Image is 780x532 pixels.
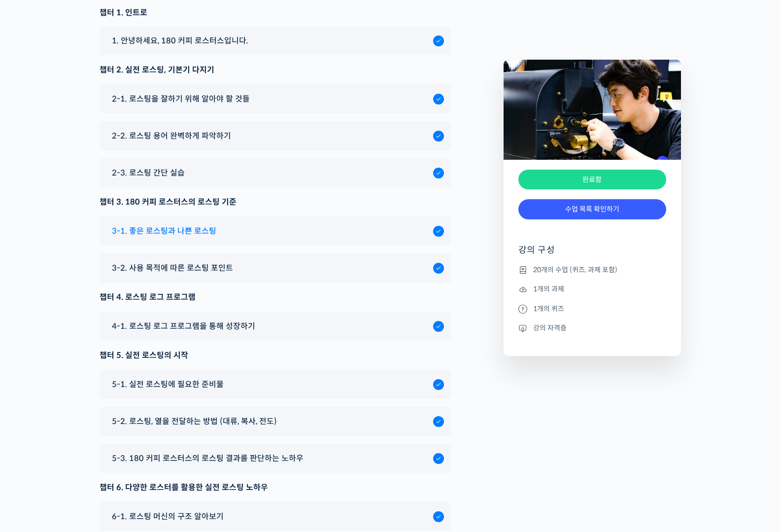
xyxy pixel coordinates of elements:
span: 4-1. 로스팅 로그 프로그램을 통해 성장하기 [112,319,255,333]
span: 5-3. 180 커피 로스터스의 로스팅 결과를 판단하는 노하우 [112,452,304,465]
a: 2-3. 로스팅 간단 실습 [107,166,444,179]
a: 3-2. 사용 목적에 따른 로스팅 포인트 [107,261,444,275]
div: 챕터 5. 실전 로스팅의 시작 [100,349,451,362]
span: 2-1. 로스팅을 잘하기 위해 알아야 할 것들 [112,92,250,106]
a: 대화 [65,313,127,337]
a: 수업 목록 확인하기 [518,199,666,219]
a: 설정 [127,313,189,337]
div: 완료함 [518,170,666,190]
a: 홈 [3,313,65,337]
a: 5-3. 180 커피 로스터스의 로스팅 결과를 판단하는 노하우 [107,452,444,465]
a: 6-1. 로스팅 머신의 구조 알아보기 [107,510,444,523]
a: 5-1. 실전 로스팅에 필요한 준비물 [107,378,444,391]
h4: 강의 구성 [518,244,666,264]
a: 5-2. 로스팅, 열을 전달하는 방법 (대류, 복사, 전도) [107,415,444,428]
div: 챕터 4. 로스팅 로그 프로그램 [100,290,451,304]
span: 1. 안녕하세요, 180 커피 로스터스입니다. [112,34,248,47]
li: 강의 자격증 [518,322,666,334]
span: 설정 [152,327,164,335]
div: 챕터 2. 실전 로스팅, 기본기 다지기 [100,63,451,76]
span: 6-1. 로스팅 머신의 구조 알아보기 [112,510,224,523]
span: 3-2. 사용 목적에 따른 로스팅 포인트 [112,261,233,275]
span: 대화 [90,328,102,336]
span: 5-2. 로스팅, 열을 전달하는 방법 (대류, 복사, 전도) [112,415,277,428]
span: 5-1. 실전 로스팅에 필요한 준비물 [112,378,224,391]
span: 2-3. 로스팅 간단 실습 [112,166,185,179]
div: 챕터 6. 다양한 로스터를 활용한 실전 로스팅 노하우 [100,481,451,494]
span: 3-1. 좋은 로스팅과 나쁜 로스팅 [112,224,216,238]
a: 3-1. 좋은 로스팅과 나쁜 로스팅 [107,224,444,238]
li: 1개의 과제 [518,284,666,295]
a: 1. 안녕하세요, 180 커피 로스터스입니다. [107,34,444,47]
li: 20개의 수업 (퀴즈, 과제 포함) [518,264,666,276]
a: 2-2. 로스팅 용어 완벽하게 파악하기 [107,129,444,142]
span: 2-2. 로스팅 용어 완벽하게 파악하기 [112,129,231,142]
li: 1개의 퀴즈 [518,303,666,315]
a: 4-1. 로스팅 로그 프로그램을 통해 성장하기 [107,319,444,333]
div: 챕터 3. 180 커피 로스터스의 로스팅 기준 [100,195,451,209]
a: 2-1. 로스팅을 잘하기 위해 알아야 할 것들 [107,92,444,106]
span: 홈 [31,327,37,335]
h3: 챕터 1. 인트로 [100,7,451,18]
